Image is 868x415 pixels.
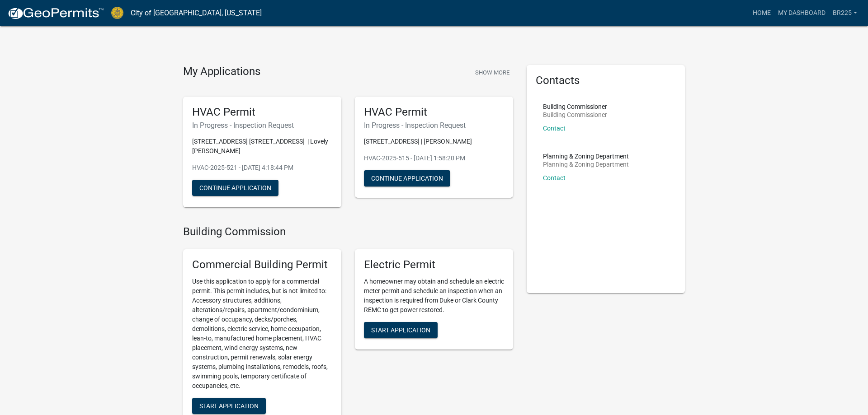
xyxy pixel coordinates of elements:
button: Show More [472,65,513,80]
a: My Dashboard [774,5,829,22]
p: [STREET_ADDRESS] [STREET_ADDRESS] | Lovely [PERSON_NAME] [192,137,332,156]
p: Use this application to apply for a commercial permit. This permit includes, but is not limited t... [192,277,332,391]
a: Contact [543,174,566,182]
h6: In Progress - Inspection Request [364,121,504,130]
a: City of [GEOGRAPHIC_DATA], [US_STATE] [131,5,262,21]
p: HVAC-2025-515 - [DATE] 1:58:20 PM [364,154,504,163]
button: Start Application [364,322,438,338]
h5: Electric Permit [364,258,504,271]
p: Building Commissioner [543,103,607,110]
button: Continue Application [364,170,450,187]
button: Start Application [192,398,266,414]
span: Start Application [199,402,259,410]
p: Building Commissioner [543,112,607,118]
p: A homeowner may obtain and schedule an electric meter permit and schedule an inspection when an i... [364,277,504,315]
p: [STREET_ADDRESS] | [PERSON_NAME] [364,137,504,146]
h5: Contacts [536,74,676,87]
span: Start Application [371,326,430,334]
h5: Commercial Building Permit [192,258,332,271]
a: Contact [543,125,566,132]
h6: In Progress - Inspection Request [192,121,332,130]
p: Planning & Zoning Department [543,153,629,159]
a: Home [749,5,774,22]
h5: HVAC Permit [364,106,504,119]
img: City of Jeffersonville, Indiana [111,7,123,19]
h5: HVAC Permit [192,106,332,119]
button: Continue Application [192,180,278,196]
p: Planning & Zoning Department [543,161,629,168]
a: BR225 [829,5,861,22]
h4: Building Commission [183,225,513,238]
p: HVAC-2025-521 - [DATE] 4:18:44 PM [192,163,332,173]
h4: My Applications [183,65,260,79]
